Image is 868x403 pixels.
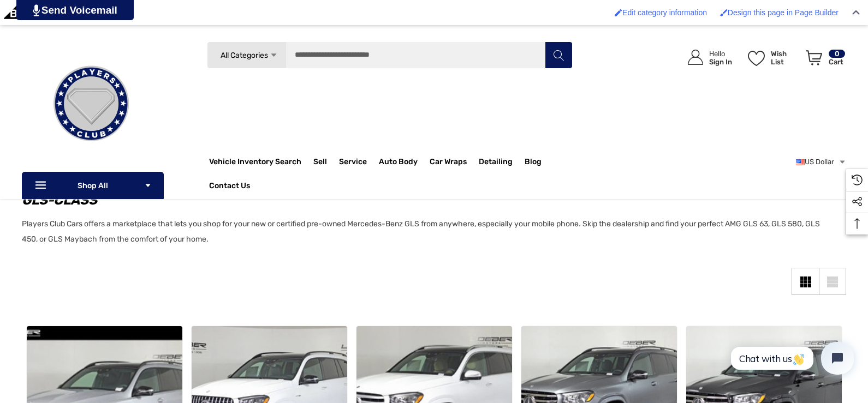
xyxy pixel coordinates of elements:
[270,51,278,59] svg: Icon Arrow Down
[22,216,835,247] p: Players Club Cars offers a marketplace that lets you shop for your new or certified pre-owned Mer...
[819,268,846,295] a: List View
[829,58,845,66] p: Cart
[715,3,844,22] a: Design this page in Page Builder
[748,51,765,66] svg: Wish List
[709,58,732,66] p: Sign In
[609,3,712,22] a: Edit category information
[852,196,863,207] svg: Social Media
[846,218,868,229] svg: Top
[209,157,301,169] a: Vehicle Inventory Search
[675,39,738,76] a: Sign in
[221,51,268,60] span: All Categories
[22,172,164,199] p: Shop All
[339,157,367,169] span: Service
[144,182,152,189] svg: Icon Arrow Down
[33,4,40,16] img: PjwhLS0gR2VuZXJhdG9yOiBHcmF2aXQuaW8gLS0+PHN2ZyB4bWxucz0iaHR0cDovL3d3dy53My5vcmcvMjAwMC9zdmciIHhtb...
[719,333,863,384] iframe: Tidio Chat
[806,50,822,65] svg: Review Your Cart
[709,50,732,58] p: Hello
[207,41,286,69] a: All Categories Icon Arrow Down Icon Arrow Up
[728,8,839,17] span: Design this page in Page Builder
[339,151,379,173] a: Service
[801,39,846,81] a: Cart with 0 items
[688,50,703,65] svg: Icon User Account
[479,151,525,173] a: Detailing
[379,157,418,169] span: Auto Body
[796,151,846,173] a: USD
[313,151,339,173] a: Sell
[829,50,845,58] p: 0
[792,268,819,295] a: Grid View
[743,39,801,76] a: Wish List Wish List
[313,157,327,169] span: Sell
[771,50,800,66] p: Wish List
[379,151,430,173] a: Auto Body
[545,41,572,69] button: Search
[209,181,250,193] a: Contact Us
[479,157,513,169] span: Detailing
[430,157,467,169] span: Car Wraps
[22,190,835,210] h1: GLS-Class
[525,157,542,169] a: Blog
[34,179,50,192] svg: Icon Line
[37,49,146,158] img: Players Club | Cars For Sale
[852,175,863,185] svg: Recently Viewed
[622,8,707,17] span: Edit category information
[430,151,479,173] a: Car Wraps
